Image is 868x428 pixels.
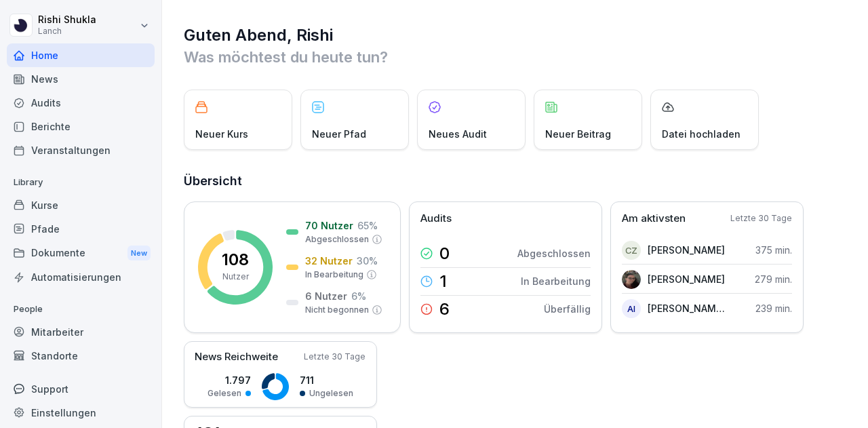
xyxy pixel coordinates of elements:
[7,67,155,91] a: News
[195,349,278,365] p: News Reichweite
[755,301,792,315] p: 239 min.
[439,246,450,262] p: 0
[351,289,366,303] p: 6 %
[222,252,249,268] p: 108
[517,246,591,260] p: Abgeschlossen
[730,212,792,225] p: Letzte 30 Tage
[357,254,378,268] p: 30 %
[7,241,155,266] a: DokumenteNew
[622,299,641,318] div: AI
[305,254,353,268] p: 32 Nutzer
[184,172,848,191] h2: Übersicht
[208,373,251,387] p: 1.797
[7,43,155,67] a: Home
[38,26,96,36] p: Lanch
[7,172,155,193] p: Library
[622,241,641,260] div: CZ
[305,233,369,246] p: Abgeschlossen
[755,243,792,257] p: 375 min.
[7,401,155,425] a: Einstellungen
[7,265,155,289] a: Automatisierungen
[755,272,792,286] p: 279 min.
[429,127,487,141] p: Neues Audit
[312,127,366,141] p: Neuer Pfad
[305,218,353,233] p: 70 Nutzer
[7,320,155,344] a: Mitarbeiter
[648,301,726,315] p: [PERSON_NAME] [DEMOGRAPHIC_DATA]
[439,273,447,290] p: 1
[7,217,155,241] a: Pfade
[7,138,155,162] a: Veranstaltungen
[305,289,347,303] p: 6 Nutzer
[184,24,848,46] h1: Guten Abend, Rishi
[7,241,155,266] div: Dokumente
[300,373,353,387] p: 711
[439,301,450,317] p: 6
[184,46,848,68] p: Was möchtest du heute tun?
[648,243,725,257] p: [PERSON_NAME]
[521,274,591,288] p: In Bearbeitung
[7,91,155,115] a: Audits
[622,211,686,227] p: Am aktivsten
[648,272,725,286] p: [PERSON_NAME]
[7,377,155,401] div: Support
[357,218,378,233] p: 65 %
[7,115,155,138] a: Berichte
[304,351,366,363] p: Letzte 30 Tage
[38,14,96,26] p: Rishi Shukla
[309,387,353,400] p: Ungelesen
[545,127,611,141] p: Neuer Beitrag
[662,127,741,141] p: Datei hochladen
[7,344,155,368] a: Standorte
[7,193,155,217] a: Kurse
[195,127,248,141] p: Neuer Kurs
[222,271,249,283] p: Nutzer
[127,246,151,261] div: New
[305,304,369,316] p: Nicht begonnen
[208,387,241,400] p: Gelesen
[420,211,452,227] p: Audits
[305,269,363,281] p: In Bearbeitung
[622,270,641,289] img: vsdb780yjq3c8z0fgsc1orml.png
[544,302,591,316] p: Überfällig
[7,298,155,320] p: People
